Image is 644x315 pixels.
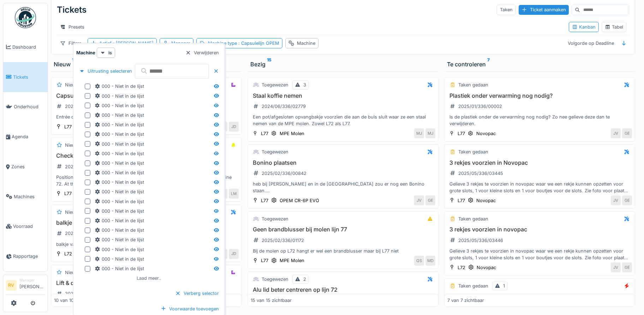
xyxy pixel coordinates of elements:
[95,179,144,186] div: 000 - Niet in de lijst
[425,256,435,266] div: MD
[19,278,45,283] div: Manager
[14,103,45,110] span: Onderhoud
[95,236,144,243] div: 000 - Niet in de lijst
[262,237,304,244] div: 2025/02/336/01172
[64,190,72,197] div: L77
[171,40,190,47] div: Manager
[54,297,95,304] div: 10 van 10 zichtbaar
[622,195,632,205] div: GE
[447,248,632,261] div: Gelieve 3 rekjes te voorzien in novopac waar we een rekje kunnen opzetten voor grote slots, 1 voo...
[447,92,632,99] h3: Plastiek onder verwarming nog nodig?
[95,217,144,224] div: 000 - Niet in de lijst
[108,49,112,56] strong: is
[280,130,304,137] div: MPE Molen
[262,103,306,110] div: 2024/06/336/02779
[95,121,144,128] div: 000 - Niet in de lijst
[497,5,516,15] div: Taken
[57,38,85,48] div: Filters
[458,149,488,155] div: Taken gedaan
[65,81,78,88] div: Nieuw
[12,44,45,50] span: Dashboard
[57,22,88,32] div: Presets
[611,262,621,272] div: JV
[72,60,77,68] sup: 10
[65,290,108,297] div: 2025/05/336/03731
[13,74,45,80] span: Tickets
[95,169,144,176] div: 000 - Niet in de lijst
[208,40,279,47] div: Machine type
[261,257,268,264] div: L77
[611,128,621,138] div: JV
[622,262,632,272] div: GE
[425,128,435,138] div: MJ
[447,297,484,304] div: 7 van 7 zichtbaar
[65,269,78,276] div: Nieuw
[447,181,632,194] div: Gelieve 3 rekjes te voorzien in novopac waar we een rekje kunnen opzetten voor grote slots, 1 voo...
[54,241,239,248] div: balkje van restzuurstof staat scheef ,lijkt alsof gecrasht
[262,170,306,177] div: 2025/02/336/00842
[267,60,272,68] sup: 15
[261,197,268,204] div: L77
[476,130,496,137] div: Novopac
[447,60,632,68] div: Te controleren
[447,226,632,233] h3: 3 rekjes voorzien in novopac
[261,130,268,137] div: L77
[622,128,632,138] div: GE
[57,1,87,19] div: Tickets
[251,226,435,233] h3: Geen brandblusser bij molen lijn 77
[251,181,435,194] div: heb bij [PERSON_NAME] en in de [GEOGRAPHIC_DATA] zou er nog een Bonino staan. Gelieve deze daar t...
[414,256,424,266] div: QS
[95,83,144,90] div: 000 - Niet in de lijst
[54,152,239,159] h3: Check weighing screen
[112,41,154,46] span: : [PERSON_NAME]
[76,49,95,56] strong: Machine
[251,159,435,166] h3: Bonino plaatsen
[458,81,488,88] div: Taken gedaan
[487,60,490,68] sup: 7
[95,246,144,253] div: 000 - Niet in de lijst
[280,257,304,264] div: MPE Molen
[262,216,288,222] div: Toegewezen
[65,142,78,149] div: Nieuw
[414,195,424,205] div: JV
[458,216,488,222] div: Taken gedaan
[229,189,239,199] div: LM
[458,283,488,289] div: Taken gedaan
[14,193,45,200] span: Machines
[95,150,144,157] div: 000 - Niet in de lijst
[76,66,135,76] div: Uitrusting selecteren
[95,208,144,214] div: 000 - Niet in de lijst
[95,112,144,119] div: 000 - Niet in de lijst
[54,174,239,187] div: Position of the screen from the scale should be changed as it’s placed on the line 72. At the mom...
[237,41,279,46] span: : Capsulelijn OPEM
[11,163,45,170] span: Zones
[303,81,306,88] div: 3
[54,219,239,226] h3: balkje van restzuurstof
[477,264,496,271] div: Novopac
[54,92,239,99] h3: Capsule toevoer, de las van 2 inox geleidingen is gescheurd.
[458,264,465,271] div: L72
[565,38,617,48] div: Volgorde op Deadline
[95,102,144,109] div: 000 - Niet in de lijst
[519,5,569,14] div: Ticket aanmaken
[262,149,288,155] div: Toegewezen
[95,227,144,234] div: 000 - Niet in de lijst
[605,24,623,30] div: Tabel
[280,197,319,204] div: OPEM CR-6P EVO
[297,40,315,47] div: Machine
[262,276,288,283] div: Toegewezen
[95,265,144,272] div: 000 - Niet in de lijst
[414,128,424,138] div: MJ
[458,237,503,244] div: 2025/05/336/03446
[262,81,288,88] div: Toegewezen
[447,114,632,127] div: Is de plastiek onder de verwarming nog nodig? Zo nee gelieve deze dan te verwijderen.
[6,280,17,291] li: RV
[65,209,78,216] div: Nieuw
[12,133,45,140] span: Agenda
[251,92,435,99] h3: Staal koffie nemen
[54,60,239,68] div: Nieuw
[13,253,45,260] span: Rapportage
[64,123,72,130] div: L77
[503,283,505,289] div: 1
[458,103,502,110] div: 2025/01/336/00002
